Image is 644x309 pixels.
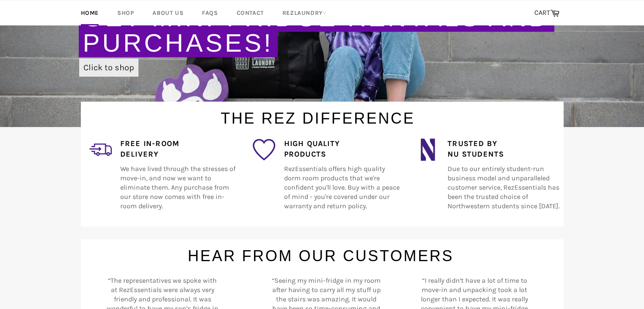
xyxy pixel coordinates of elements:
a: Get Mini-Fridge Rentals and Purchases! [83,3,550,57]
h1: The Rez Difference [72,102,564,129]
h4: High Quality Products [284,138,399,160]
div: RezEssentials offers high quality dorm room products that we're confident you'll love. Buy with a... [275,138,399,220]
a: Click to shop [79,58,138,77]
a: Home [72,0,107,25]
a: About Us [144,0,192,25]
img: delivery_2.png [89,138,112,161]
div: We have lived through the stresses of move-in, and now we want to eliminate them. Any purchase fr... [112,138,236,220]
a: Contact [228,0,272,25]
h4: Free In-Room Delivery [120,138,236,160]
img: favorite_1.png [253,138,275,161]
div: Due to our entirely student-run business model and unparalleled customer service, RezEssentials h... [439,138,563,220]
a: CART [530,4,564,22]
img: northwestern_wildcats_tiny.png [417,138,439,161]
h4: Trusted by NU Students [448,138,563,160]
a: RezLaundry [274,0,335,25]
h1: Hear From Our Customers [72,239,564,267]
a: Shop [109,0,142,25]
a: FAQs [193,0,226,25]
